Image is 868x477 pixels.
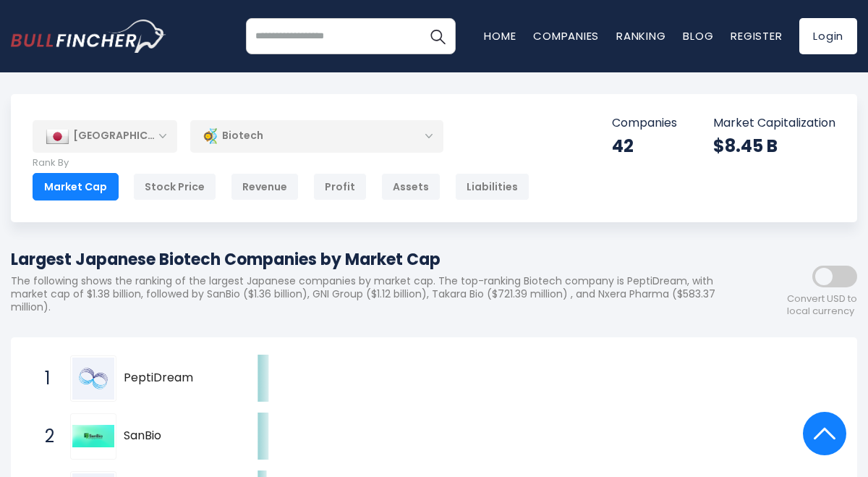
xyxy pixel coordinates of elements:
[313,173,367,200] div: Profit
[72,425,114,447] img: SanBio
[731,28,782,43] a: Register
[33,157,529,169] p: Rank By
[190,119,443,153] div: Biotech
[455,173,529,200] div: Liabilities
[11,20,166,53] a: Go to homepage
[713,116,835,131] p: Market Capitalization
[124,371,233,386] span: PeptiDream
[533,28,599,43] a: Companies
[38,366,52,391] span: 1
[787,293,857,318] span: Convert USD to local currency
[124,429,233,444] span: SanBio
[33,173,119,200] div: Market Cap
[11,20,166,53] img: bullfincher logo
[612,116,677,131] p: Companies
[33,120,177,152] div: [GEOGRAPHIC_DATA]
[38,424,52,449] span: 2
[420,18,456,54] button: Search
[11,274,727,314] p: The following shows the ranking of the largest Japanese companies by market cap. The top-ranking ...
[799,18,857,54] a: Login
[381,173,441,200] div: Assets
[713,135,835,157] div: $8.45 B
[231,173,299,200] div: Revenue
[11,248,727,271] h1: Largest Japanese Biotech Companies by Market Cap
[133,173,216,200] div: Stock Price
[616,28,665,43] a: Ranking
[72,358,114,400] img: PeptiDream
[612,135,677,157] div: 42
[484,28,516,43] a: Home
[683,28,713,43] a: Blog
